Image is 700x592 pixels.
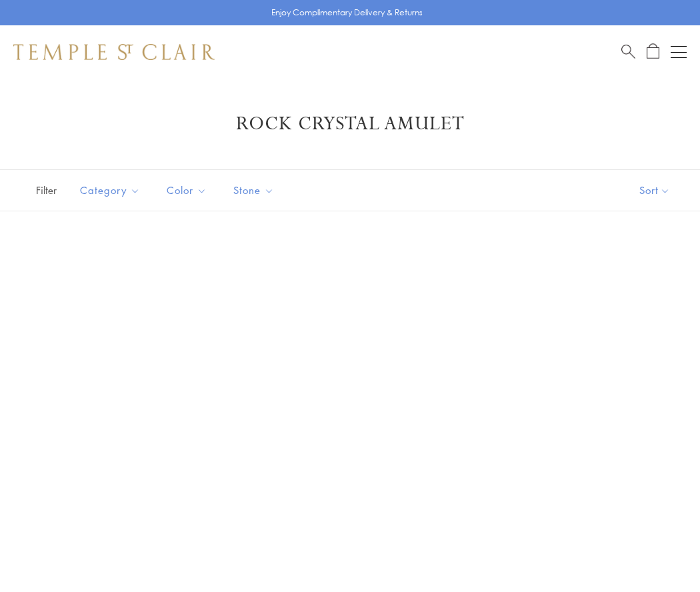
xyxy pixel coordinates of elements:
[73,182,150,199] span: Category
[609,170,700,211] button: Show sort by
[271,6,423,19] p: Enjoy Complimentary Delivery & Returns
[160,182,217,199] span: Color
[13,44,215,60] img: Temple St. Clair
[647,43,659,60] a: Open Shopping Bag
[157,175,217,205] button: Color
[227,182,284,199] span: Stone
[70,175,150,205] button: Category
[671,44,687,60] button: Open navigation
[621,43,635,60] a: Search
[223,175,284,205] button: Stone
[33,112,667,136] h1: Rock Crystal Amulet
